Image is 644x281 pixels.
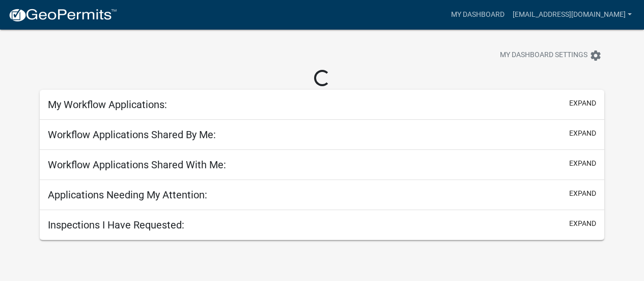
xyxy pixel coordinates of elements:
h5: Workflow Applications Shared By Me: [48,129,216,141]
button: expand [569,218,596,229]
i: settings [590,49,602,62]
h5: Workflow Applications Shared With Me: [48,159,226,171]
h5: My Workflow Applications: [48,98,167,111]
h5: Inspections I Have Requested: [48,219,184,231]
span: My Dashboard Settings [500,49,587,62]
a: My Dashboard [447,5,509,24]
button: My Dashboard Settingssettings [492,45,610,65]
button: expand [569,158,596,169]
button: expand [569,128,596,139]
h5: Applications Needing My Attention: [48,189,207,201]
a: [EMAIL_ADDRESS][DOMAIN_NAME] [509,5,636,24]
button: expand [569,188,596,199]
button: expand [569,98,596,109]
